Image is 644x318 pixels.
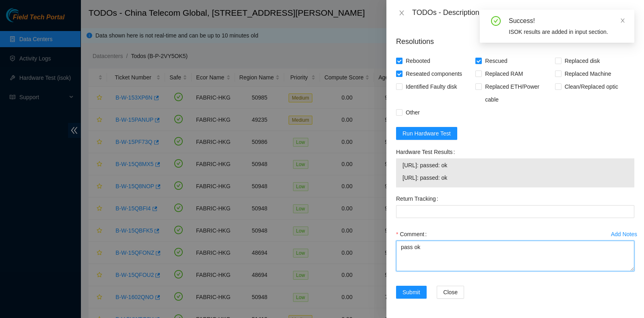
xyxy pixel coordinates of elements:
div: Success! [509,16,625,26]
label: Comment [396,228,430,241]
span: [URL]: passed: ok [402,161,628,170]
textarea: Comment [396,241,634,271]
span: check-circle [491,16,501,26]
p: Resolutions [396,30,634,47]
div: Add Notes [611,231,637,237]
span: Close [443,288,458,297]
input: Return Tracking [396,205,634,218]
span: Rebooted [402,54,433,67]
div: ISOK results are added in input section. [509,27,625,36]
span: Replaced disk [561,54,603,67]
span: Other [402,106,423,119]
span: Replaced RAM [482,67,526,80]
span: close [620,18,625,23]
span: Rescued [482,54,510,67]
span: Identified Faulty disk [402,80,460,93]
button: Add Notes [611,228,638,241]
button: Close [437,286,464,299]
span: Run Hardware Test [402,129,451,138]
span: Clean/Replaced optic [561,80,621,93]
span: [URL]: passed: ok [402,173,628,182]
button: Run Hardware Test [396,127,457,140]
span: Submit [402,288,420,297]
span: Replaced Machine [561,67,615,80]
span: Replaced ETH/Power cable [482,80,555,106]
div: TODOs - Description - B-W-15PANUP [412,6,634,19]
button: Submit [396,286,427,299]
label: Return Tracking [396,192,442,205]
button: Close [396,9,407,17]
span: Reseated components [402,67,465,80]
span: close [398,10,405,16]
label: Hardware Test Results [396,145,458,158]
